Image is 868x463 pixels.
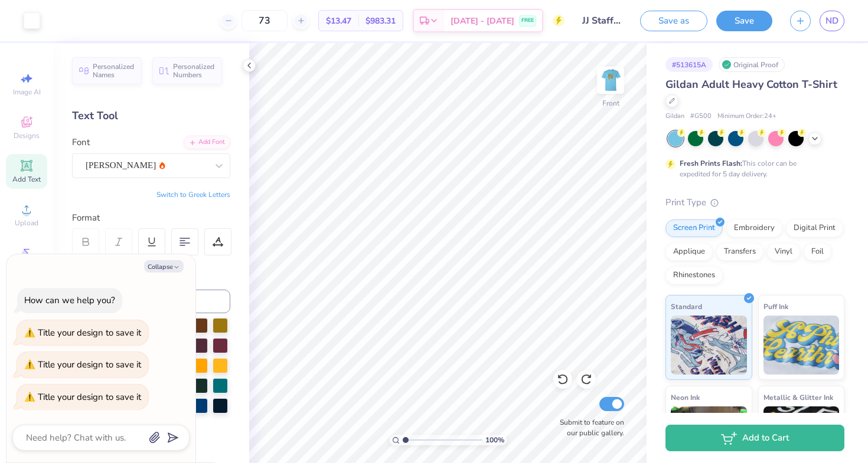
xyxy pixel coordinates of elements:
div: Title your design to save it [38,391,141,403]
div: Text Tool [72,108,230,124]
span: Gildan [665,111,684,122]
span: $13.47 [326,15,351,27]
span: Personalized Names [93,63,135,79]
span: Metallic & Glitter Ink [763,391,833,403]
div: Digital Print [786,219,843,237]
span: Add Text [12,175,41,184]
button: Collapse [144,260,184,272]
span: Neon Ink [671,391,700,403]
span: FREE [521,17,534,25]
div: Title your design to save it [38,327,141,339]
div: Rhinestones [665,267,723,284]
span: Upload [15,218,38,228]
div: Print Type [665,196,844,209]
div: How can we help you? [24,294,115,306]
div: Front [602,98,619,109]
span: Image AI [13,87,41,97]
div: Screen Print [665,219,723,237]
span: Minimum Order: 24 + [717,111,776,122]
div: Embroidery [726,219,782,237]
div: # 513615A [665,57,713,72]
span: [DATE] - [DATE] [451,15,514,27]
div: Title your design to save it [38,359,141,370]
img: Puff Ink [763,316,840,375]
span: Personalized Numbers [173,63,215,79]
span: Gildan Adult Heavy Cotton T-Shirt [665,77,837,91]
button: Add to Cart [665,425,844,451]
input: – – [242,10,288,31]
span: $983.31 [366,15,396,27]
label: Submit to feature on our public gallery. [553,417,624,438]
span: Puff Ink [763,300,788,313]
div: Applique [665,243,713,261]
img: Front [599,68,622,92]
div: Original Proof [719,57,785,72]
div: This color can be expedited for 5 day delivery. [680,158,825,179]
input: Untitled Design [573,9,631,32]
div: Transfers [716,243,763,261]
label: Font [72,136,90,149]
div: Vinyl [767,243,800,261]
div: Add Font [184,136,230,149]
a: ND [820,11,844,31]
span: 100 % [485,435,504,445]
span: # G500 [690,111,712,122]
strong: Fresh Prints Flash: [680,159,742,168]
span: ND [825,14,838,28]
button: Save [716,11,772,31]
span: Standard [671,300,702,313]
div: Format [72,211,231,225]
button: Save as [640,11,707,31]
div: Foil [804,243,831,261]
button: Switch to Greek Letters [156,190,230,199]
img: Standard [671,316,747,375]
span: Designs [14,131,40,140]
